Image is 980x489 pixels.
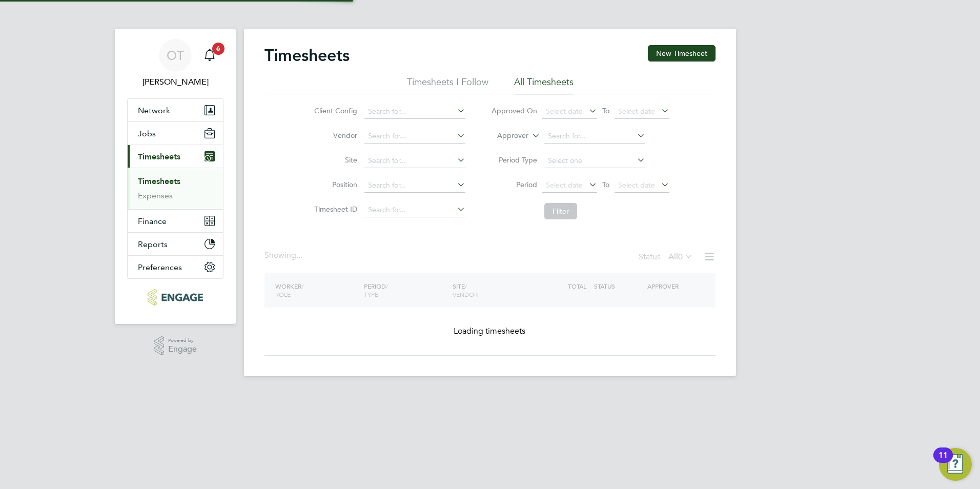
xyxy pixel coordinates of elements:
[311,106,357,115] label: Client Config
[128,145,223,168] button: Timesheets
[364,129,465,144] input: Search for...
[138,262,182,272] span: Preferences
[938,455,948,468] div: 11
[599,104,612,117] span: To
[128,99,223,121] button: Network
[127,76,223,88] span: Olivia Triassi
[264,250,304,261] div: Showing
[138,191,173,200] a: Expenses
[364,105,465,119] input: Search for...
[618,107,655,116] span: Select date
[599,178,612,191] span: To
[311,180,357,189] label: Position
[618,180,655,190] span: Select date
[311,205,357,214] label: Timesheet ID
[544,129,645,144] input: Search for...
[544,203,577,219] button: Filter
[128,233,223,255] button: Reports
[138,106,170,115] span: Network
[138,152,180,161] span: Timesheets
[128,256,223,278] button: Preferences
[491,155,537,165] label: Period Type
[138,239,168,249] span: Reports
[138,129,156,138] span: Jobs
[138,176,180,186] a: Timesheets
[939,448,972,481] button: Open Resource Center, 11 new notifications
[154,336,197,356] a: Powered byEngage
[364,203,465,217] input: Search for...
[148,289,202,305] img: huntereducation-logo-retina.png
[668,252,693,262] label: All
[115,29,236,324] nav: Main navigation
[168,336,197,345] span: Powered by
[167,49,184,62] span: OT
[264,45,350,66] h2: Timesheets
[639,250,695,264] div: Status
[544,154,645,168] input: Select one
[546,107,583,116] span: Select date
[491,180,537,189] label: Period
[364,178,465,193] input: Search for...
[199,39,220,72] a: 6
[407,76,488,94] li: Timesheets I Follow
[482,131,528,141] label: Approver
[138,216,167,226] span: Finance
[127,39,223,88] a: OT[PERSON_NAME]
[128,122,223,145] button: Jobs
[648,45,716,62] button: New Timesheet
[311,131,357,140] label: Vendor
[514,76,574,94] li: All Timesheets
[168,345,197,354] span: Engage
[491,106,537,115] label: Approved On
[364,154,465,168] input: Search for...
[546,180,583,190] span: Select date
[311,155,357,165] label: Site
[296,250,302,260] span: ...
[127,289,223,305] a: Go to home page
[212,43,224,55] span: 6
[678,252,683,262] span: 0
[128,168,223,209] div: Timesheets
[128,210,223,232] button: Finance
